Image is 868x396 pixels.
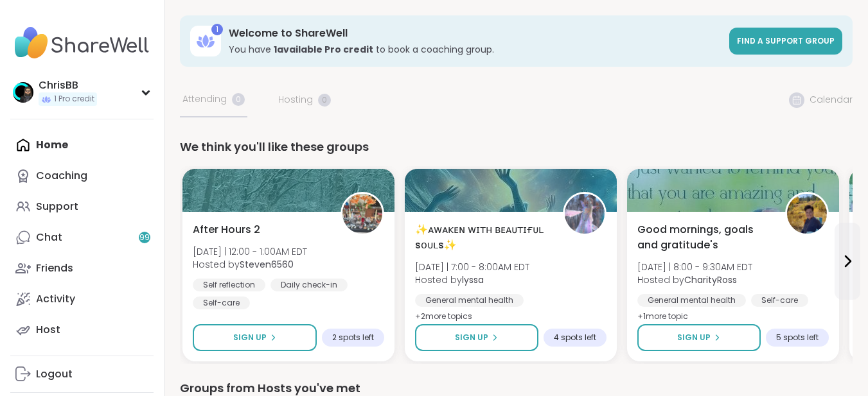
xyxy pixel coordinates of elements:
[554,332,596,343] span: 4 spots left
[729,28,842,55] a: Find a support group
[36,261,73,275] div: Friends
[637,222,771,253] span: Good mornings, goals and gratitude's
[13,82,33,103] img: ChrisBB
[332,332,374,343] span: 2 spots left
[10,222,154,253] a: Chat99
[193,258,307,271] span: Hosted by
[36,169,87,183] div: Coaching
[10,160,154,191] a: Coaching
[684,273,737,286] b: CharityRoss
[39,78,97,92] div: ChrisBB
[415,294,524,307] div: General mental health
[10,191,154,222] a: Support
[270,279,348,291] div: Daily check-in
[229,26,722,40] h3: Welcome to ShareWell
[193,297,250,309] div: Self-care
[54,94,94,105] span: 1 Pro credit
[10,359,154,390] a: Logout
[787,194,827,234] img: CharityRoss
[455,332,488,343] span: Sign Up
[751,294,808,307] div: Self-care
[139,232,150,243] span: 99
[737,35,835,46] span: Find a support group
[677,332,711,343] span: Sign Up
[776,332,819,343] span: 5 spots left
[637,273,752,286] span: Hosted by
[10,21,154,65] img: ShareWell Nav Logo
[274,43,373,56] b: 1 available Pro credit
[36,200,78,214] div: Support
[193,324,317,351] button: Sign Up
[415,273,529,286] span: Hosted by
[415,261,529,273] span: [DATE] | 7:00 - 8:00AM EDT
[180,138,853,156] div: We think you'll like these groups
[193,222,260,237] span: After Hours 2
[233,332,267,343] span: Sign Up
[36,230,62,245] div: Chat
[36,323,60,337] div: Host
[415,324,538,351] button: Sign Up
[193,279,265,291] div: Self reflection
[637,324,761,351] button: Sign Up
[637,261,752,273] span: [DATE] | 8:00 - 9:30AM EDT
[10,253,154,284] a: Friends
[211,24,223,35] div: 1
[193,245,307,258] span: [DATE] | 12:00 - 1:00AM EDT
[10,314,154,345] a: Host
[240,258,294,271] b: Steven6560
[10,284,154,314] a: Activity
[342,194,382,234] img: Steven6560
[36,292,75,306] div: Activity
[229,43,722,56] h3: You have to book a coaching group.
[36,367,73,381] div: Logout
[565,194,605,234] img: lyssa
[462,273,484,286] b: lyssa
[637,294,746,307] div: General mental health
[415,222,549,253] span: ✨ᴀᴡᴀᴋᴇɴ ᴡɪᴛʜ ʙᴇᴀᴜᴛɪғᴜʟ sᴏᴜʟs✨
